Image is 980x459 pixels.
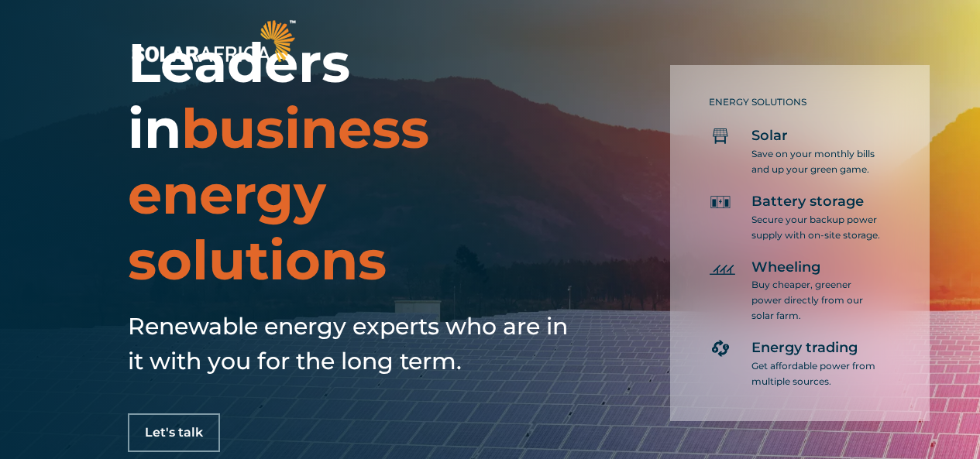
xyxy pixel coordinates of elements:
[751,127,788,146] span: Solar
[709,97,883,108] h5: ENERGY SOLUTIONS
[751,146,883,177] p: Save on your monthly bills and up your green game.
[751,193,864,211] span: Battery storage
[751,259,820,277] span: Wheeling
[751,277,883,324] p: Buy cheaper, greener power directly from our solar farm.
[751,358,883,389] p: Get affordable power from multiple sources.
[145,426,203,439] span: Let's talk
[751,212,883,243] p: Secure your backup power supply with on-site storage.
[128,309,577,379] h5: Renewable energy experts who are in it with you for the long term.
[128,413,220,452] a: Let's talk
[751,339,858,358] span: Energy trading
[128,95,429,293] span: business energy solutions
[128,30,577,293] h1: Leaders in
